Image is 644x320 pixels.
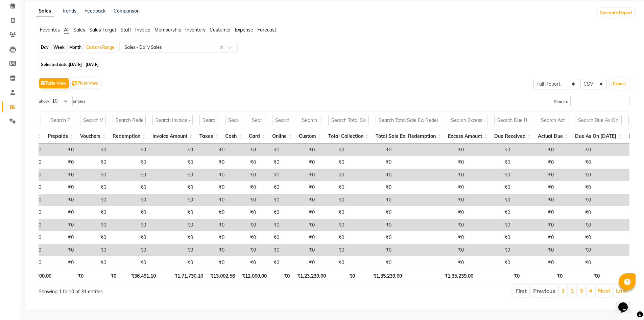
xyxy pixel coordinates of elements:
td: ₹0 [395,256,467,269]
th: ₹0 [55,269,87,282]
td: ₹0 [395,194,467,206]
td: ₹0 [514,219,557,231]
td: ₹0 [77,219,110,231]
td: ₹0 [228,206,259,219]
iframe: chat widget [616,293,637,313]
input: Search Due As On Today [575,115,622,125]
th: Card: activate to sort column ascending [245,129,269,144]
span: Clear all [220,44,225,51]
select: Showentries [49,96,73,106]
th: ₹0 [477,269,523,282]
a: 1 [562,287,565,294]
td: ₹0 [557,169,594,181]
a: Trends [62,8,76,14]
td: ₹0 [228,181,259,194]
div: Month [68,43,83,52]
td: ₹0 [149,194,196,206]
span: Customer [210,27,231,33]
th: ₹0 [523,269,566,282]
td: ₹0 [348,219,395,231]
input: Search: [570,96,629,106]
td: ₹0 [110,181,149,194]
td: ₹0 [395,169,467,181]
td: ₹0 [283,256,318,269]
td: ₹0 [348,256,395,269]
td: ₹0 [45,206,77,219]
span: Staff [120,27,131,33]
div: Showing 1 to 10 of 31 entries [39,284,279,295]
td: ₹0 [45,231,77,244]
td: ₹0 [283,194,318,206]
th: Actual Due: activate to sort column ascending [534,129,572,144]
input: Search Total Sale Ex. Redemption [376,115,441,125]
td: ₹0 [467,206,514,219]
td: ₹0 [467,144,514,156]
input: Search Prepaids [48,115,73,125]
a: Last [616,287,627,294]
th: Vouchers: activate to sort column ascending [77,129,109,144]
td: ₹0 [557,194,594,206]
label: Show entries [39,96,86,106]
input: Search Excess Amount [448,115,487,125]
td: ₹0 [259,256,283,269]
td: ₹0 [283,156,318,169]
td: ₹0 [557,156,594,169]
td: ₹0 [395,219,467,231]
th: Taxes: activate to sort column ascending [196,129,222,144]
input: Search Card [249,115,265,125]
td: ₹0 [514,181,557,194]
th: Due Received: activate to sort column ascending [491,129,534,144]
td: ₹0 [196,244,228,256]
td: ₹0 [348,181,395,194]
td: ₹0 [557,219,594,231]
span: [DATE] - [DATE] [69,62,99,67]
input: Search Taxes [199,115,218,125]
td: ₹0 [196,144,228,156]
th: ₹0 [566,269,603,282]
a: 2 [571,287,574,294]
td: ₹0 [259,244,283,256]
td: ₹0 [318,194,348,206]
td: ₹0 [259,181,283,194]
td: ₹0 [467,156,514,169]
td: ₹0 [149,244,196,256]
label: Search: [554,96,629,106]
input: Search Total Collection [328,115,369,125]
td: ₹0 [467,231,514,244]
td: ₹0 [557,206,594,219]
span: Favorites [40,27,60,33]
td: ₹0 [348,231,395,244]
td: ₹0 [348,206,395,219]
td: ₹0 [110,194,149,206]
td: ₹0 [77,244,110,256]
td: ₹0 [283,169,318,181]
td: ₹0 [348,194,395,206]
td: ₹0 [228,169,259,181]
td: ₹0 [557,256,594,269]
td: ₹0 [45,169,77,181]
td: ₹0 [228,144,259,156]
span: All [64,27,69,33]
td: ₹0 [259,206,283,219]
th: ₹36,491.10 [120,269,159,282]
td: ₹0 [196,194,228,206]
td: ₹0 [45,244,77,256]
input: Search Custom [299,115,321,125]
td: ₹0 [196,169,228,181]
td: ₹0 [395,206,467,219]
td: ₹0 [45,156,77,169]
td: ₹0 [318,156,348,169]
td: ₹0 [514,206,557,219]
a: 4 [589,287,592,294]
input: Search Invoice Amount [152,115,193,125]
th: Excess Amount: activate to sort column ascending [445,129,491,144]
td: ₹0 [318,206,348,219]
button: Generate Report [598,8,634,18]
td: ₹0 [110,231,149,244]
td: ₹0 [196,181,228,194]
th: ₹0 [87,269,120,282]
td: ₹0 [557,231,594,244]
td: ₹0 [348,144,395,156]
td: ₹0 [283,219,318,231]
th: Prepaids: activate to sort column ascending [44,129,77,144]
